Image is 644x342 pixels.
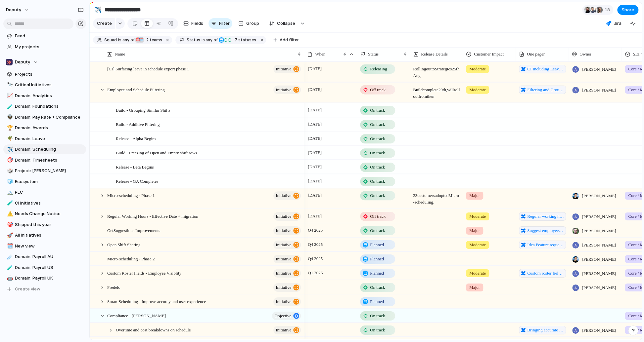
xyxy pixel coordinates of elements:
[121,37,134,43] span: any of
[306,226,324,234] span: Q4 2025
[6,200,13,207] button: 🧪
[107,283,120,290] span: Predelo
[218,36,257,44] button: 7 statuses
[306,212,323,220] span: [DATE]
[3,241,86,251] div: 🗓️New view
[202,37,205,43] span: is
[582,213,616,220] span: [PERSON_NAME]
[6,210,13,217] button: ⚠️
[116,177,158,185] span: Release - GA Completes
[15,135,84,142] span: Domain: Leave
[3,155,86,165] a: 🎯Domain: Timesheets
[107,311,166,319] span: Compliance - [PERSON_NAME]
[605,7,612,13] span: 18
[276,254,291,263] span: initiative
[527,66,564,72] span: CI Including Leave on the Schedule Export Week by Area and Team Member
[3,31,86,41] a: Feed
[118,37,121,43] span: is
[7,189,12,196] div: 🏔️
[579,51,591,57] span: Owner
[582,193,616,199] span: [PERSON_NAME]
[205,37,218,43] span: any of
[15,210,84,217] span: Needs Change Notice
[7,124,12,132] div: 🏆
[306,163,323,171] span: [DATE]
[3,187,86,197] div: 🏔️PLC
[3,57,86,67] button: Deputy
[370,298,384,305] span: Planned
[272,311,301,320] button: objective
[273,226,301,235] button: initiative
[15,275,84,282] span: Domain: Payroll UK
[116,149,197,156] span: Build - Freezing of Open and Empty shift rows
[410,62,463,79] span: Rolling out to Strategics 25th Aug
[3,123,86,133] a: 🏆Domain: Awards
[187,37,200,43] span: Status
[7,146,12,153] div: ✈️
[276,64,291,74] span: initiative
[15,125,84,131] span: Domain: Awards
[116,134,156,142] span: Release - Alpha Begins
[469,86,486,93] span: Moderate
[107,65,189,72] span: [CI] Surfacing leave in schedule export phase 1
[274,311,291,320] span: objective
[6,168,13,174] button: 🎲
[97,20,112,27] span: Create
[7,253,12,261] div: ☄️
[582,242,616,248] span: [PERSON_NAME]
[6,189,13,196] button: 🏔️
[208,18,232,29] button: Filter
[233,37,256,43] span: statuses
[582,87,616,93] span: [PERSON_NAME]
[273,297,301,306] button: initiative
[15,146,84,153] span: Domain: Scheduling
[306,149,323,157] span: [DATE]
[15,168,84,174] span: Project: [PERSON_NAME]
[306,177,323,185] span: [DATE]
[3,144,86,154] div: ✈️Domain: Scheduling
[527,213,564,219] span: Regular working hours 2.0 pre-migration improvements
[6,135,13,142] button: 🌴
[280,37,299,43] span: Add filter
[15,59,30,65] span: Deputy
[306,191,323,199] span: [DATE]
[3,273,86,283] a: 🤖Domain: Payroll UK
[6,125,13,131] button: 🏆
[582,270,616,277] span: [PERSON_NAME]
[370,284,385,290] span: On track
[7,92,12,99] div: 📈
[621,7,634,13] span: Share
[273,283,301,291] button: initiative
[276,268,291,278] span: initiative
[276,325,291,334] span: initiative
[306,240,324,248] span: Q4 2025
[107,254,155,262] span: Micro-scheduling - Phase 2
[276,297,291,306] span: initiative
[15,157,84,164] span: Domain: Timesheets
[617,5,638,15] button: Share
[3,198,86,208] div: 🧪CI Initiatives
[370,107,385,114] span: On track
[519,325,566,334] a: Bringing accurate shift costings to the schedule which unlocks better overtime management
[115,51,125,57] span: Name
[306,269,324,277] span: Q1 2026
[3,91,86,101] a: 📈Domain: Analytics
[370,192,385,199] span: On track
[370,312,385,319] span: On track
[7,232,12,239] div: 🚀
[306,106,323,114] span: [DATE]
[519,240,566,249] a: Idea Feature request Shift sharing to other locations within the business
[582,327,616,333] span: [PERSON_NAME]
[469,213,486,219] span: Moderate
[7,275,12,282] div: 🤖
[3,220,86,230] a: 🎯Shipped this year
[306,254,324,262] span: Q4 2025
[15,200,84,207] span: CI Initiatives
[7,264,12,271] div: 🧪
[3,263,86,273] a: 🧪Domain: Payroll US
[370,213,386,219] span: Off track
[3,5,33,15] button: deputy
